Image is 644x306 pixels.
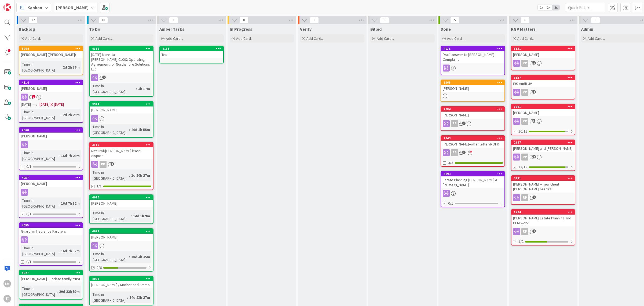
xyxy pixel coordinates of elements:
[90,276,153,281] div: 4068
[129,127,130,133] span: :
[441,106,505,131] a: 2984[PERSON_NAME]RP
[90,229,153,234] div: 4078
[102,76,106,79] span: 2
[159,46,224,63] a: 4113Test
[545,5,552,10] span: 2x
[521,60,528,67] div: RP
[511,228,575,235] div: RP
[159,26,184,32] span: Amber Tasks
[451,149,458,156] div: RP
[511,46,575,70] a: 3131[PERSON_NAME]RP
[462,122,466,125] span: 3
[441,107,504,119] div: 2984[PERSON_NAME]
[90,200,153,207] div: [PERSON_NAME]
[92,195,153,199] div: 4070
[58,289,81,294] div: 20d 22h 50m
[532,119,536,123] span: 14
[441,120,504,127] div: RP
[521,17,530,23] span: 6
[444,107,504,111] div: 2984
[160,51,223,58] div: Test
[441,26,451,32] span: Done
[91,124,129,136] div: Time in [GEOGRAPHIC_DATA]
[111,162,114,166] span: 2
[518,239,524,244] span: 1/2
[514,176,575,180] div: 3831
[61,64,61,70] span: :
[60,153,81,159] div: 16d 7h 29m
[441,46,504,63] div: 4018Draft answer to [PERSON_NAME] Complaint
[90,161,153,168] div: RP
[19,26,35,32] span: Backlog
[448,160,453,166] span: 3/3
[230,26,252,32] span: In Progress
[511,209,575,245] a: 1404[PERSON_NAME] Estate Planning and PFM workRP1/2
[451,120,458,127] div: RP
[60,248,81,254] div: 16d 7h 37m
[132,213,151,219] div: 14d 1h 9m
[19,275,83,282] div: [PERSON_NAME] - update family trust
[511,51,575,58] div: [PERSON_NAME]
[19,271,83,275] div: 4027
[91,251,129,263] div: Time in [GEOGRAPHIC_DATA]
[90,281,153,288] div: [PERSON_NAME] / Motherload Ammo
[511,75,575,80] div: 3137
[441,46,505,75] a: 4018Draft answer to [PERSON_NAME] Complaint
[162,47,223,51] div: 4113
[89,276,153,305] a: 4068[PERSON_NAME] / Motherload AmmoTime in [GEOGRAPHIC_DATA]:14d 23h 27m
[130,172,151,178] div: 1d 20h 27m
[91,291,127,303] div: Time in [GEOGRAPHIC_DATA]
[130,127,151,133] div: 46d 2h 55m
[511,140,575,152] div: 2647[PERSON_NAME] and [PERSON_NAME]
[19,271,83,282] div: 4027[PERSON_NAME] - update family trust
[90,143,153,159] div: 4119NiteOwl/[PERSON_NAME] lease dispute
[19,80,83,123] a: 4114[PERSON_NAME][DATE][DATE][DATE]Time in [GEOGRAPHIC_DATA]:2d 2h 29m
[21,197,59,209] div: Time in [GEOGRAPHIC_DATA]
[511,104,575,116] div: 1091[PERSON_NAME]
[22,176,83,180] div: 4057
[19,222,83,266] a: 4055Guardian Insurance PartnersTime in [GEOGRAPHIC_DATA]:16d 7h 37m0/1
[300,26,312,32] span: Verify
[19,133,83,140] div: [PERSON_NAME]
[22,81,83,84] div: 4114
[27,4,42,11] span: Kanban
[19,223,83,228] div: 4055
[59,248,60,254] span: :
[26,211,31,217] span: 0/1
[538,5,545,10] span: 1x
[136,86,137,92] span: :
[21,245,59,257] div: Time in [GEOGRAPHIC_DATA]
[90,106,153,113] div: [PERSON_NAME]
[521,228,528,235] div: RP
[129,254,130,260] span: :
[160,46,223,58] div: 4113Test
[21,109,61,121] div: Time in [GEOGRAPHIC_DATA]
[91,210,131,222] div: Time in [GEOGRAPHIC_DATA]
[565,3,605,12] input: Quick Filter...
[511,118,575,125] div: RP
[450,17,459,23] span: 5
[3,295,11,303] div: C
[532,61,536,65] span: 5
[90,147,153,159] div: NiteOwl/[PERSON_NAME] lease dispute
[97,183,102,189] span: 1/1
[61,112,61,118] span: :
[129,172,130,178] span: :
[22,223,83,227] div: 4055
[90,195,153,207] div: 4070[PERSON_NAME]
[511,80,575,87] div: IRS Audit JV
[19,46,83,58] div: 3964[PERSON_NAME] ([PERSON_NAME])
[441,141,504,148] div: [PERSON_NAME]--offer letter/ROFR
[514,210,575,214] div: 1404
[511,104,575,109] div: 1091
[32,95,35,98] span: 2
[511,109,575,116] div: [PERSON_NAME]
[22,47,83,51] div: 3964
[160,46,223,51] div: 4113
[56,5,89,10] b: [PERSON_NAME]
[89,46,153,97] a: 4132[DATE] Moretta.[PERSON_NAME]-01002 Operating Agreement for Northshore Solutions LLCTime in [G...
[19,175,83,187] div: 4057[PERSON_NAME]
[3,3,11,11] img: Visit kanbanzone.com
[19,175,83,180] div: 4057
[91,83,136,95] div: Time in [GEOGRAPHIC_DATA]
